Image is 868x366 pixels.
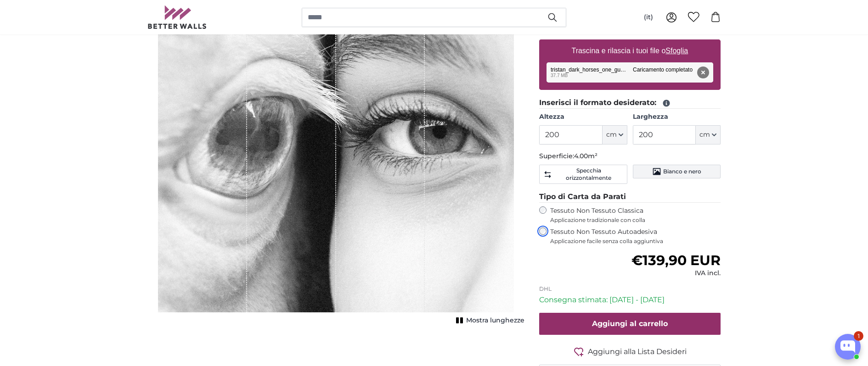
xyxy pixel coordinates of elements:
button: (it) [637,9,660,26]
button: Aggiungi alla Lista Desideri [539,346,721,357]
button: Specchia orizzontalmente [539,165,627,184]
img: Betterwalls [147,6,207,29]
label: Tessuto Non Tessuto Autoadesiva [550,227,721,245]
label: Trascina e rilascia i tuoi file o [568,42,692,60]
span: cm [606,130,617,139]
label: Altezza [539,112,627,122]
div: IVA incl. [631,269,721,278]
span: 4.00m² [574,152,597,160]
button: cm [696,125,721,144]
label: Larghezza [633,112,721,122]
p: DHL [539,285,721,293]
legend: Inserisci il formato desiderato: [539,97,721,109]
span: Aggiungi alla Lista Desideri [588,346,687,357]
button: cm [603,125,627,144]
span: Aggiungi al carrello [592,319,668,328]
button: Bianco e nero [633,165,721,178]
legend: Tipo di Carta da Parati [539,191,721,203]
span: Applicazione facile senza colla aggiuntiva [550,238,721,245]
div: 1 [854,331,863,341]
span: Mostra lunghezze [466,316,524,325]
span: Specchia orizzontalmente [554,167,623,182]
button: Mostra lunghezze [453,314,524,327]
span: €139,90 EUR [631,252,721,269]
p: Superficie: [539,152,721,161]
u: Sfoglia [666,47,688,55]
span: Bianco e nero [663,168,701,175]
button: Aggiungi al carrello [539,313,721,335]
button: Open chatbox [835,334,861,360]
span: Applicazione tradizionale con colla [550,216,721,224]
span: cm [699,130,710,139]
label: Tessuto Non Tessuto Classica [550,206,721,224]
p: Consegna stimata: [DATE] - [DATE] [539,294,721,305]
